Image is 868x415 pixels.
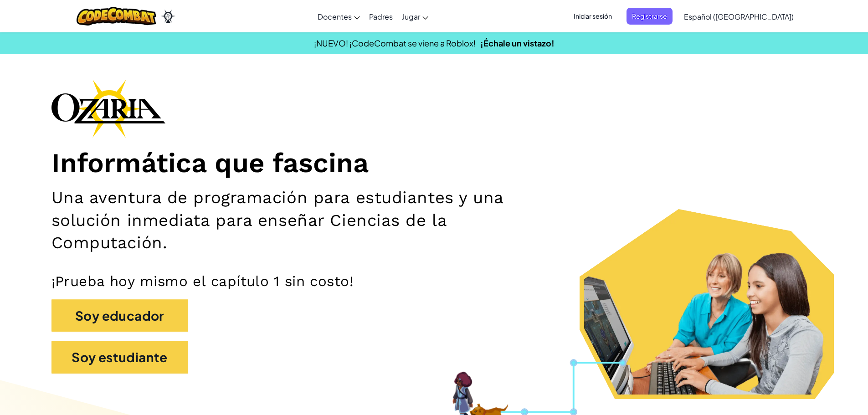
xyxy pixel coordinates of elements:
img: Ozaria branding logo [51,79,165,138]
span: Jugar [402,12,420,21]
a: Docentes [313,4,365,29]
span: Docentes [318,12,352,21]
button: Soy educador [51,299,188,332]
a: Jugar [397,4,433,29]
a: Español ([GEOGRAPHIC_DATA]) [679,4,798,29]
a: ¡Échale un vistazo! [480,38,555,48]
button: Iniciar sesión [568,8,617,25]
span: ¡NUEVO! ¡CodeCombat se viene a Roblox! [314,38,476,48]
button: Soy estudiante [51,341,188,374]
h2: Una aventura de programación para estudiantes y una solución inmediata para enseñar Ciencias de l... [51,186,565,254]
a: Padres [365,4,397,29]
span: Español ([GEOGRAPHIC_DATA]) [684,12,794,21]
h1: Informática que fascina [51,147,817,180]
p: ¡Prueba hoy mismo el capítulo 1 sin costo! [51,272,817,290]
img: CodeCombat logo [77,7,156,26]
button: Registrarse [627,8,673,25]
img: Ozaria [161,10,175,23]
